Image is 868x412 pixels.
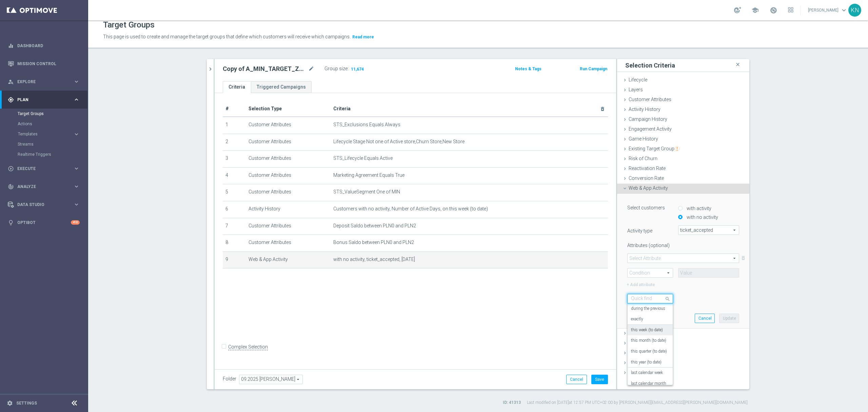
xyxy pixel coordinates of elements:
i: keyboard_arrow_right [73,96,80,103]
span: This page is used to create and manage the target groups that define which customers will receive... [103,34,351,39]
label: Attributes (optional) [622,240,673,248]
button: Update [719,314,739,323]
td: 5 [223,184,246,201]
span: Customer Attributes [629,97,671,102]
td: Activity History [246,201,331,218]
span: Deposit Saldo between PLN0 and PLN2 [333,223,416,229]
div: Target Groups [18,109,87,119]
span: Conversion Rate [629,175,664,181]
i: keyboard_arrow_right [73,201,80,208]
a: Optibot [17,213,71,231]
label: Last modified on [DATE] at 12:57 PM UTC+02:00 by [PERSON_NAME][EMAIL_ADDRESS][PERSON_NAME][DOMAIN... [527,400,748,406]
div: Analyze [8,184,73,190]
button: play_circle_outline Execute keyboard_arrow_right [7,166,80,171]
span: with no activity, ticket_accepted, [DATE] [333,257,415,262]
span: Game History [629,136,658,142]
i: keyboard_arrow_right [73,78,80,85]
td: Web & App Activity [246,251,331,268]
div: Quick find [631,295,652,301]
label: Activity type [622,225,673,234]
a: Actions [18,121,71,127]
label: this quarter (to date) [631,349,667,354]
label: Group size [324,66,348,72]
span: STS_ValueSegment One of MIN [333,189,400,195]
input: Value [678,268,739,278]
i: play_circle_outline [8,166,14,172]
span: Analyze [17,185,73,189]
ng-select: today [627,294,673,303]
label: Complex Selection [228,344,268,350]
a: Realtime Triggers [18,152,71,157]
span: Criteria [333,106,351,111]
div: Mission Control [8,55,80,73]
label: with activity [685,205,711,211]
span: Web & App Activity [629,185,668,191]
button: Cancel [566,375,587,384]
div: exactly [631,314,669,325]
label: this year (to date) [631,360,662,365]
a: Mission Control [17,55,80,73]
td: 4 [223,167,246,184]
button: Run Campaign [579,65,608,73]
span: STS_Lifecycle Equals Active [333,155,393,161]
div: Plan [8,97,73,103]
td: Customer Attributes [246,167,331,184]
div: Templates [18,132,73,136]
label: this week (to date) [631,327,663,333]
h2: Copy of A_MIN_TARGET_ZBR_LM_100DO30_170925 [223,65,307,73]
button: gps_fixed Plan keyboard_arrow_right [7,97,80,102]
button: person_search Explore keyboard_arrow_right [7,79,80,85]
i: equalizer [8,43,14,49]
div: during the previous [631,303,669,314]
td: Customer Attributes [246,134,331,151]
div: KN [848,4,861,17]
button: track_changes Analyze keyboard_arrow_right [7,184,80,189]
div: equalizer Dashboard [7,43,80,49]
span: Lifecycle Stage Not one of Active store,Churn Store,New Store [333,139,465,145]
td: 3 [223,151,246,168]
span: Layers [629,87,643,92]
td: Customer Attributes [246,184,331,201]
span: Marketing Agreement Equals True [333,172,405,178]
div: Execute [8,166,73,172]
button: Mission Control [7,61,80,67]
button: lightbulb Optibot +10 [7,220,80,225]
i: mode_edit [308,65,314,73]
i: keyboard_arrow_right [73,131,80,137]
span: Templates [18,132,66,136]
div: this quarter (to date) [631,346,669,357]
label: Select customers [622,202,673,211]
span: Campaign History [629,116,667,122]
td: 9 [223,251,246,268]
span: keyboard_arrow_down [840,6,848,14]
td: 6 [223,201,246,218]
button: Cancel [695,314,715,323]
span: 11,674 [350,67,364,73]
span: Engagement Activity [629,126,672,132]
a: Triggered Campaigns [251,81,312,93]
i: delete_forever [600,106,605,112]
span: Bonus Saldo between PLN0 and PLN2 [333,240,414,245]
button: Read more [352,33,375,41]
label: with no activity [685,214,718,220]
div: Realtime Triggers [18,149,87,160]
div: Actions [18,119,87,129]
i: chevron_right [207,66,214,72]
span: Data Studio [17,203,73,207]
span: Customers with no activity, Number of Active Days, on this week (to date) [333,206,488,212]
div: Streams [18,139,87,149]
div: this week (to date) [631,325,669,336]
div: +10 [71,220,80,225]
label: Folder [223,376,236,382]
span: Plan [17,98,73,102]
label: : [348,66,349,72]
label: last calendar month [631,381,666,387]
div: last calendar week [631,368,669,378]
td: 7 [223,218,246,235]
button: Save [591,375,608,384]
span: Explore [17,80,73,84]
